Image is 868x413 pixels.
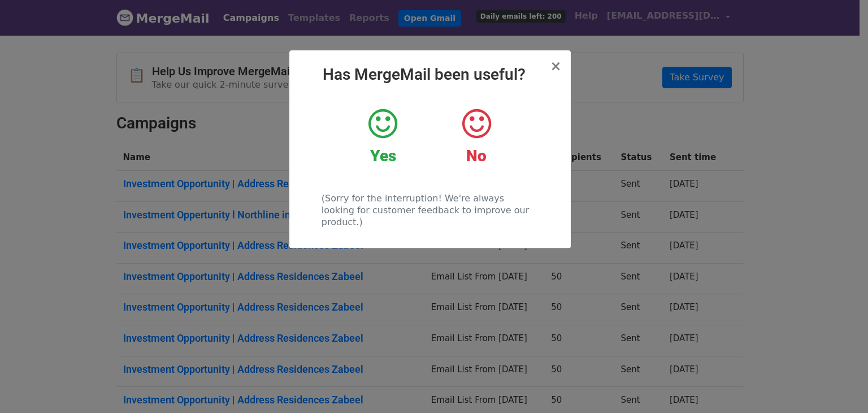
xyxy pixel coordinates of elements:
[298,65,562,84] h2: Has MergeMail been useful?
[370,147,396,165] strong: Yes
[811,359,868,413] iframe: Chat Widget
[550,58,561,74] span: ×
[345,107,421,166] a: Yes
[466,147,487,165] strong: No
[438,107,514,166] a: No
[550,59,561,73] button: Close
[322,192,538,228] p: (Sorry for the interruption! We're always looking for customer feedback to improve our product.)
